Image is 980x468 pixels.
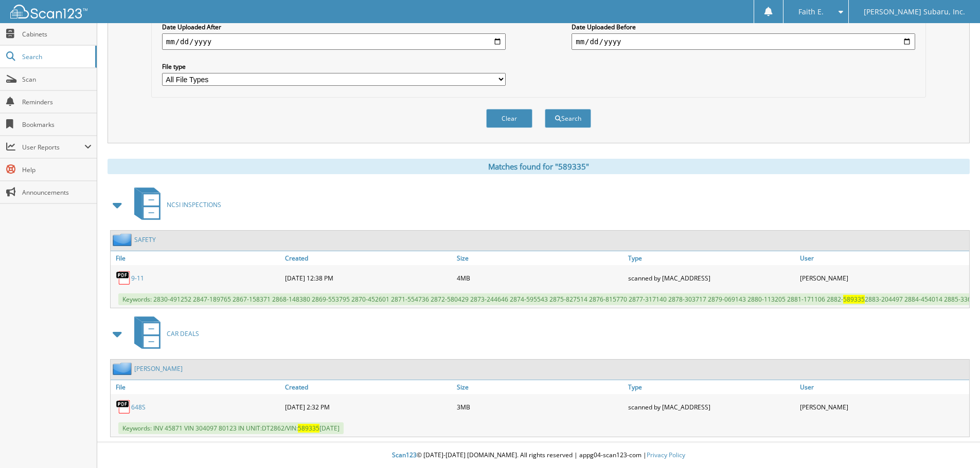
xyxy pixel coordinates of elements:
[647,451,685,459] a: Privacy Policy
[797,268,969,288] div: [PERSON_NAME]
[108,159,970,174] div: Matches found for "589335"
[929,419,980,468] iframe: Chat Widget
[97,443,980,468] div: © [DATE]-[DATE] [DOMAIN_NAME]. All rights reserved | appg04-scan123-com |
[843,295,865,304] span: 589335
[298,424,319,433] span: 589335
[10,5,87,18] img: scan123-logo-white.svg
[131,274,144,283] a: 9-11
[282,251,454,265] a: Created
[162,33,506,50] input: start
[626,397,797,417] div: scanned by [MAC_ADDRESS]
[131,403,146,411] a: 648S
[797,380,969,394] a: User
[111,380,282,394] a: File
[128,313,199,354] a: CAR DEALS
[454,397,626,417] div: 3MB
[864,9,965,15] span: [PERSON_NAME] Subaru, Inc.
[111,251,282,265] a: File
[134,235,156,244] a: SAFETY
[22,98,92,106] span: Reminders
[572,33,915,50] input: end
[22,52,90,61] span: Search
[113,233,134,246] img: folder2.png
[282,268,454,288] div: [DATE] 12:38 PM
[626,380,797,394] a: Type
[22,165,92,174] span: Help
[116,270,131,286] img: PDF.png
[798,9,824,15] span: Faith E.
[113,362,134,375] img: folder2.png
[134,364,183,373] a: [PERSON_NAME]
[116,399,131,415] img: PDF.png
[22,30,92,39] span: Cabinets
[282,380,454,394] a: Created
[22,75,92,84] span: Scan
[572,23,915,31] label: Date Uploaded Before
[454,251,626,265] a: Size
[128,184,221,225] a: NCSI INSPECTIONS
[162,62,506,71] label: File type
[454,380,626,394] a: Size
[797,397,969,417] div: [PERSON_NAME]
[797,251,969,265] a: User
[22,188,92,197] span: Announcements
[626,251,797,265] a: Type
[22,143,84,152] span: User Reports
[486,109,532,128] button: Clear
[22,120,92,129] span: Bookmarks
[118,422,344,434] span: Keywords: INV 45871 VIN 304097 80123 IN UNIT:DT2862/VIN: [DATE]
[626,268,797,288] div: scanned by [MAC_ADDRESS]
[282,397,454,417] div: [DATE] 2:32 PM
[167,200,221,209] span: NCSI INSPECTIONS
[545,109,591,128] button: Search
[392,451,417,459] span: Scan123
[167,329,199,338] span: CAR DEALS
[162,23,506,31] label: Date Uploaded After
[454,268,626,288] div: 4MB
